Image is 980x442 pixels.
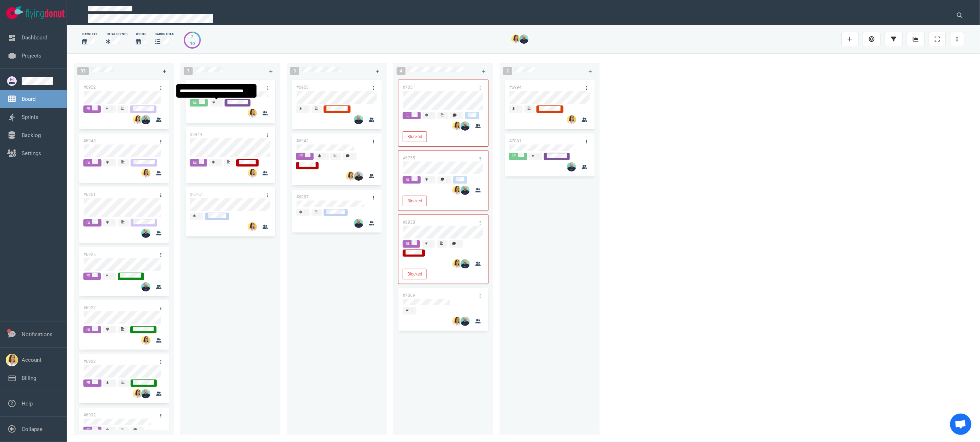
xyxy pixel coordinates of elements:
[509,138,522,143] a: #7061
[106,32,127,37] div: Total Points
[22,150,41,157] a: Settings
[452,259,462,268] img: 26
[567,162,576,171] img: 26
[296,138,309,143] a: #6942
[403,85,415,90] a: #7051
[83,413,96,418] a: #6992
[22,114,38,120] a: Sprints
[82,32,98,37] div: days left
[22,96,35,102] a: Board
[452,317,462,326] img: 26
[141,336,150,345] img: 26
[461,317,470,326] img: 26
[519,34,529,44] img: 26
[26,9,65,19] img: Flying Donut text logo
[354,171,363,181] img: 26
[248,109,257,118] img: 26
[567,115,576,124] img: 26
[354,219,363,228] img: 26
[77,67,89,75] span: 33
[22,331,53,338] a: Notifications
[190,33,195,40] div: 2
[141,389,150,398] img: 26
[141,282,150,291] img: 26
[190,40,195,47] div: 10
[397,67,406,75] span: 4
[290,67,299,75] span: 3
[461,259,470,268] img: 26
[22,34,47,41] a: Dashboard
[83,138,96,143] a: #6948
[950,414,971,435] div: Ouvrir le chat
[22,426,43,432] a: Collapse
[190,192,202,197] a: #6767
[141,115,150,124] img: 26
[83,252,96,257] a: #6925
[141,169,150,178] img: 26
[190,132,202,137] a: #6944
[403,196,427,206] button: Blocked
[296,195,309,200] a: #6987
[503,67,512,75] span: 2
[248,222,257,231] img: 26
[354,115,363,124] img: 26
[83,359,96,364] a: #6922
[136,32,146,37] div: Weeks
[403,293,415,298] a: #7069
[184,67,193,75] span: 3
[22,400,33,407] a: Help
[452,121,462,131] img: 26
[403,155,415,160] a: #6755
[509,85,522,90] a: #6994
[83,192,96,197] a: #6951
[403,269,427,279] button: Blocked
[22,132,41,138] a: Backlog
[22,357,42,363] a: Account
[511,34,521,44] img: 26
[461,121,470,131] img: 26
[83,305,96,310] a: #6927
[403,220,415,225] a: #6938
[22,375,36,381] a: Billing
[403,131,427,142] button: Blocked
[248,169,257,178] img: 26
[83,85,96,90] a: #6952
[141,229,150,238] img: 26
[296,85,309,90] a: #6955
[461,186,470,195] img: 26
[133,115,142,124] img: 26
[133,389,142,398] img: 26
[452,186,462,195] img: 26
[155,32,175,37] div: cards total
[346,171,355,181] img: 26
[22,53,42,59] a: Projects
